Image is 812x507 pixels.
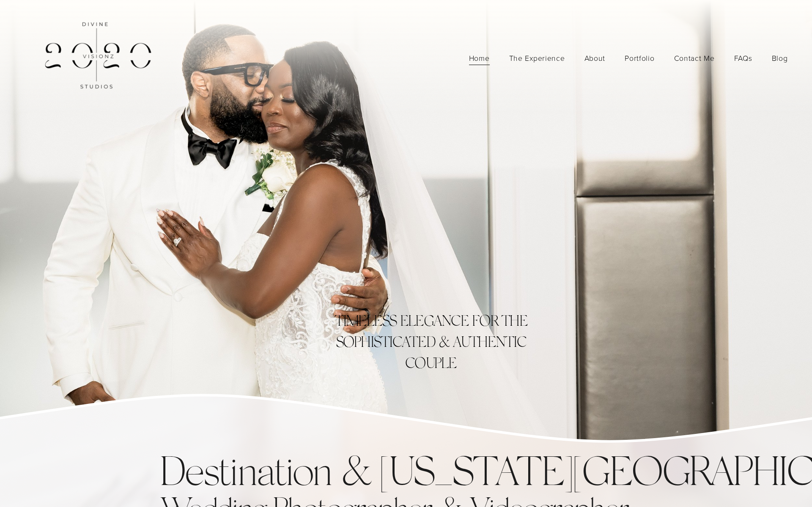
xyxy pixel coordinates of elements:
span: Portfolio [625,52,654,65]
a: Home [469,51,490,65]
a: folder dropdown [674,51,715,65]
a: Blog [772,51,788,65]
span: TIMELESS ELEGANCE FOR THE SOPHISTICATED & AUTHENTIC COUPLE [335,315,531,372]
a: FAQs [734,51,752,65]
a: The Experience [509,51,565,65]
a: About [584,51,606,65]
img: Divine 20/20 Visionz Studios [25,1,168,116]
span: Contact Me [674,52,715,65]
a: folder dropdown [625,51,654,65]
